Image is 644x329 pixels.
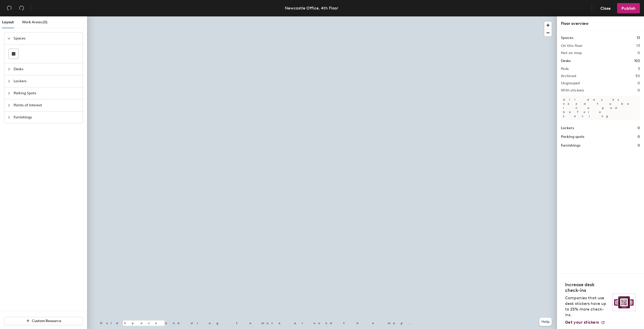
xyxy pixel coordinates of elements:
[565,295,609,318] p: Companies that use desk stickers have up to 25% more check-ins.
[7,80,11,83] span: collapsed
[14,111,80,123] span: Furnishings
[638,88,640,92] h2: 0
[565,282,609,293] h4: Increase desk check-ins
[4,3,14,13] button: Undo (⌘ + Z)
[16,3,27,13] button: Redo (⌘ + ⇧ + Z)
[7,68,11,71] span: collapsed
[561,143,580,148] h1: Furnishings
[561,125,574,131] h1: Lockers
[636,44,640,48] h2: 13
[285,5,338,11] div: Newcastle Office, 4th Floor
[561,67,569,71] h2: Pods
[617,3,640,13] button: Publish
[2,20,14,24] span: Layout
[561,51,582,55] h2: Not on map
[4,317,83,325] button: Custom Resource
[565,320,605,325] a: Get your stickers
[621,6,636,11] span: Publish
[561,58,571,64] h1: Desks
[612,294,636,311] img: Sticker logo
[561,96,640,120] p: All desks need to be in a pod before saving
[634,58,640,64] h1: 102
[561,81,580,85] h2: Ungrouped
[14,63,80,75] span: Desks
[638,81,640,85] h2: 0
[638,134,640,140] h1: 0
[600,6,611,11] span: Close
[14,87,80,99] span: Parking Spots
[561,74,576,78] h2: Archived
[7,104,11,107] span: collapsed
[561,20,640,27] div: Floor overview
[561,134,584,140] h1: Parking spots
[638,143,640,148] h1: 0
[635,74,640,78] h2: 30
[637,35,640,41] h1: 13
[14,99,80,111] span: Points of Interest
[14,33,80,44] span: Spaces
[565,320,599,325] span: Get your stickers
[638,51,640,55] h2: 0
[561,44,583,48] h2: On this floor
[7,92,11,95] span: collapsed
[539,318,552,326] button: Help
[638,67,640,71] h2: 3
[14,75,80,87] span: Lockers
[7,37,11,40] span: expanded
[596,3,615,13] button: Close
[22,20,47,24] span: Work Areas (0)
[32,319,61,323] span: Custom Resource
[561,35,573,41] h1: Spaces
[638,125,640,131] h1: 0
[7,116,11,119] span: collapsed
[561,88,584,92] h2: With stickers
